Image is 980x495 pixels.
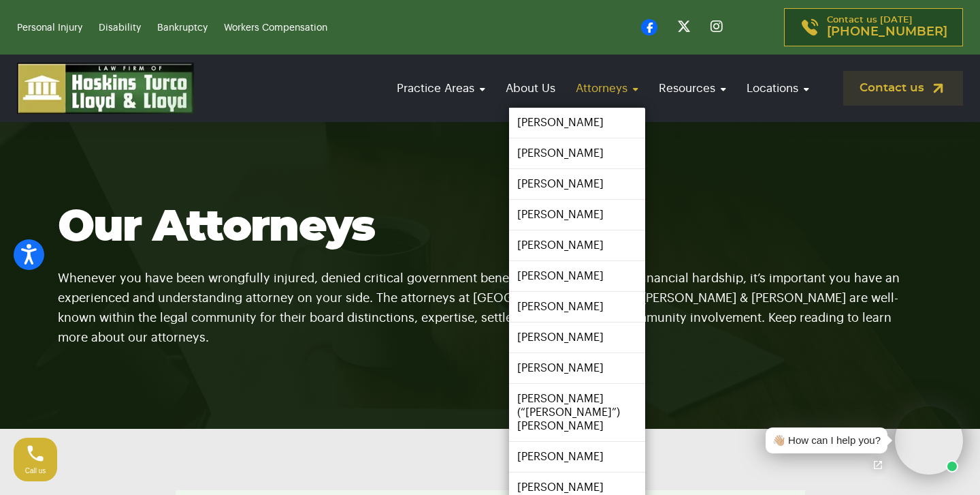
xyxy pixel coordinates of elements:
a: [PERSON_NAME] [509,169,645,199]
a: About Us [499,69,562,108]
a: Resources [652,69,733,108]
img: logo [17,63,194,114]
a: Locations [740,69,816,108]
a: Disability [99,23,141,33]
a: [PERSON_NAME] [509,261,645,291]
p: Whenever you have been wrongfully injured, denied critical government benefits, or facing extreme... [58,252,922,348]
a: Bankruptcy [157,23,208,33]
span: [PHONE_NUMBER] [827,25,947,39]
a: [PERSON_NAME] [509,200,645,230]
a: Contact us [843,71,963,106]
span: Call us [25,467,46,475]
h1: Our Attorneys [58,204,922,252]
div: 👋🏼 How can I help you? [772,433,881,449]
a: [PERSON_NAME] [509,138,645,168]
a: [PERSON_NAME] [509,353,645,383]
a: Open chat [864,451,892,479]
a: Personal Injury [17,23,82,33]
a: [PERSON_NAME] [509,442,645,472]
a: [PERSON_NAME] [509,322,645,352]
a: Contact us [DATE][PHONE_NUMBER] [784,8,963,46]
a: [PERSON_NAME] [509,230,645,260]
a: Attorneys [569,69,645,108]
a: [PERSON_NAME] [509,108,645,138]
a: Practice Areas [390,69,492,108]
a: [PERSON_NAME] (“[PERSON_NAME]”) [PERSON_NAME] [509,384,645,441]
p: Contact us [DATE] [827,16,947,39]
a: Workers Compensation [224,23,327,33]
a: [PERSON_NAME] [509,292,645,322]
